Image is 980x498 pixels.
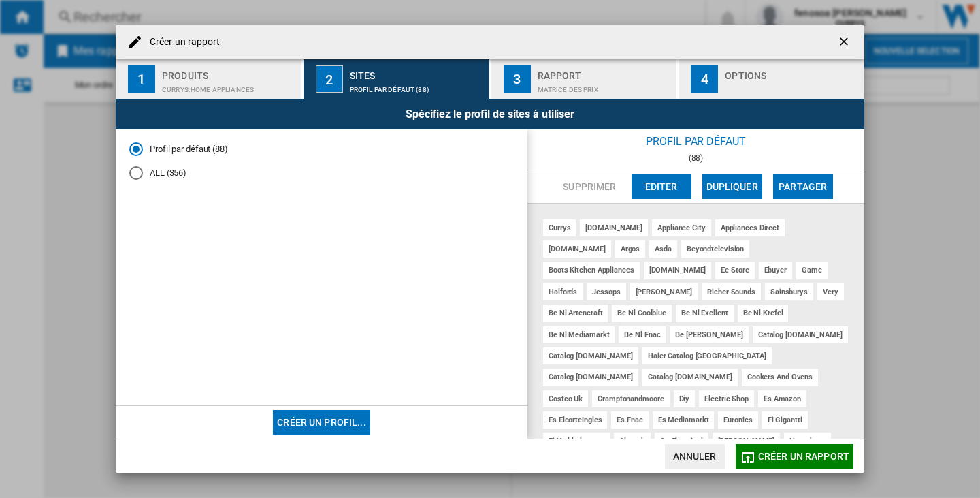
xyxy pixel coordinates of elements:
div: costco uk [543,390,588,407]
div: cramptonandmoore [592,390,669,407]
div: es elcorteingles [543,411,607,429]
div: ee store [715,262,754,279]
div: es mediamarkt [653,411,715,429]
button: 4 Options [679,59,864,99]
div: 1 [128,65,155,93]
div: es fnac [611,411,648,429]
h4: Créer un rapport [143,35,220,49]
div: be [PERSON_NAME] [670,326,748,343]
div: appliances direct [715,219,785,236]
md-radio-button: ALL (356) [129,166,514,179]
div: be nl krefel [738,305,789,322]
div: catalog [DOMAIN_NAME] [543,347,638,364]
div: very [817,283,844,300]
div: [DOMAIN_NAME] [543,240,611,258]
div: 2 [316,65,343,93]
button: 2 Sites Profil par défaut (88) [304,59,491,99]
div: Rapport [538,65,672,79]
div: [PERSON_NAME] [713,433,781,450]
button: Créer un profil... [273,410,370,435]
div: es amazon [758,390,806,407]
div: Options [725,65,859,79]
div: 3 [504,65,531,93]
div: Profil par défaut (88) [350,79,484,93]
div: [DOMAIN_NAME] [580,219,648,236]
div: electric shop [699,390,754,407]
div: halfords [543,283,583,300]
button: Dupliquer [702,174,762,199]
div: be nl coolblue [612,305,672,322]
div: fi gigantti [762,411,808,429]
button: Annuler [665,444,725,469]
div: haier catalog [GEOGRAPHIC_DATA] [642,347,772,364]
div: homebase [784,433,831,450]
button: Partager [773,174,833,199]
button: Créer un rapport [736,444,853,469]
button: Supprimer [559,174,620,199]
div: ebuyer [759,262,792,279]
div: be nl artencraft [543,305,608,322]
div: euronics [718,411,757,429]
div: be nl mediamarkt [543,326,615,343]
div: asda [649,240,677,258]
div: catalog [DOMAIN_NAME] [642,369,738,386]
div: go electrical [655,433,708,450]
div: sainsburys [765,283,813,300]
div: argos [615,240,646,258]
div: currys [543,219,576,236]
div: [PERSON_NAME] [630,283,698,300]
div: diy [674,390,696,407]
div: Spécifiez le profil de sites à utiliser [116,99,864,129]
button: 1 Produits CURRYS:Home appliances [116,59,303,99]
button: 3 Rapport Matrice des prix [491,59,679,99]
div: cookers and ovens [742,369,818,386]
div: jessops [587,283,625,300]
div: Sites [350,65,484,79]
ng-md-icon: getI18NText('BUTTONS.CLOSE_DIALOG') [837,35,853,51]
div: Produits [162,65,296,79]
div: 4 [691,65,718,93]
div: CURRYS:Home appliances [162,79,296,93]
md-radio-button: Profil par défaut (88) [129,143,514,156]
div: glotech [614,433,651,450]
div: Profil par défaut [527,129,864,153]
div: game [796,262,828,279]
div: catalog [DOMAIN_NAME] [753,326,848,343]
div: fi verkkokauppa [543,433,610,450]
div: be nl exellent [676,305,734,322]
span: Créer un rapport [758,451,849,462]
div: beyondtelevision [681,240,749,258]
div: richer sounds [702,283,761,300]
div: appliance city [652,219,711,236]
div: boots kitchen appliances [543,262,640,279]
div: (88) [527,153,864,163]
div: Matrice des prix [538,79,672,93]
div: be nl fnac [619,326,666,343]
button: getI18NText('BUTTONS.CLOSE_DIALOG') [832,29,859,56]
div: catalog [DOMAIN_NAME] [543,369,638,386]
div: [DOMAIN_NAME] [644,262,712,279]
button: Editer [632,174,691,199]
